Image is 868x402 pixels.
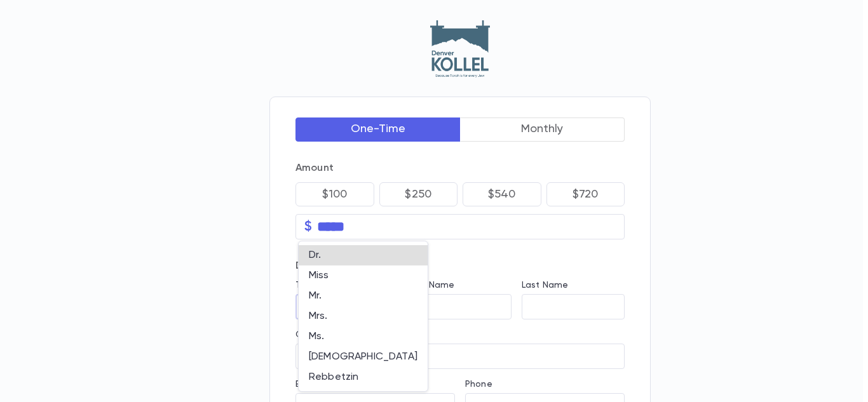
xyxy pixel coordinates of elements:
[309,269,417,282] span: Miss
[309,330,417,343] span: Ms.
[309,290,417,302] span: Mr.
[309,249,417,262] span: Dr.
[309,351,417,363] span: [DEMOGRAPHIC_DATA]
[309,310,417,323] span: Mrs.
[309,371,417,384] span: Rebbetzin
